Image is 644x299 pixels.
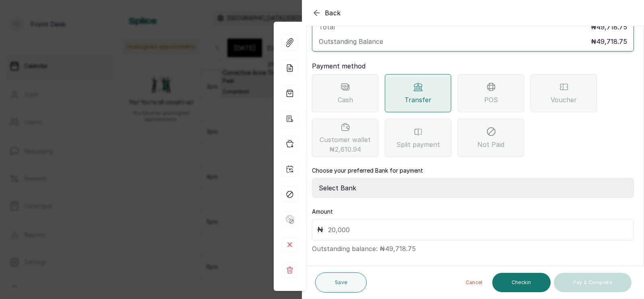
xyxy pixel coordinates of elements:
[312,61,634,71] p: Payment method
[591,22,627,32] p: ₦49,718.75
[405,95,431,105] span: Transfer
[315,272,367,293] button: Save
[317,224,323,235] p: ₦
[312,241,634,254] p: Outstanding balance: ₦49,718.75
[312,8,341,18] button: Back
[312,208,333,216] label: Amount
[554,273,632,292] button: Pay & Complete
[492,273,551,292] button: Checkin
[477,140,504,149] span: Not Paid
[338,95,353,105] span: Cash
[396,140,440,149] span: Split payment
[591,37,627,46] p: ₦49,718.75
[312,167,423,175] label: Choose your preferred Bank for payment
[459,273,489,292] button: Cancel
[329,144,361,154] span: ₦2,610.94
[328,224,629,235] input: 20,000
[551,95,577,105] span: Voucher
[319,22,335,32] p: Total
[319,37,383,46] p: Outstanding Balance
[325,8,341,18] span: Back
[320,135,371,154] span: Customer wallet
[484,95,498,105] span: POS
